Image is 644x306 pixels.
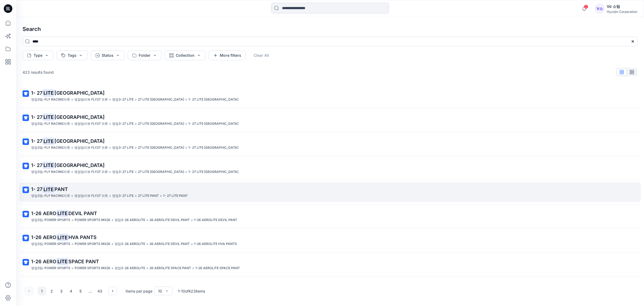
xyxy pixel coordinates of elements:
p: 26 AEROLITE DEVIL PANT [149,217,190,223]
p: > [135,97,137,102]
span: 2 [584,5,588,9]
mark: LITE [42,161,54,169]
p: 영업3팀-FLY RACING의류 [31,97,70,102]
button: Type [23,51,53,60]
p: 영업3팀-FLY RACING의류 [31,193,70,199]
p: 1- 27 LITE PANT [163,193,188,199]
p: Items per page [126,288,152,294]
p: 영업팀리뷰 FLY27 의류 [74,169,108,175]
p: 영업3-27 LITE [112,193,134,199]
p: > [185,97,187,102]
p: 영업3-27 LITE [112,169,134,175]
p: 영업3-26 AEROLITE [115,217,145,223]
p: 26 AEROLITE SPACE PANT [149,265,191,271]
p: > [109,169,111,175]
p: 영업3팀-POWER SPORTS [31,241,70,247]
a: 1- 27LITE[GEOGRAPHIC_DATA]영업3팀-FLY RACING의류>영업팀리뷰 FLY27 의류>영업3-27 LITE>27 LITE [GEOGRAPHIC_DATA]>... [19,134,641,154]
p: POWER SPORTS MX26 [75,265,110,271]
p: > [109,193,111,199]
button: Folder [128,51,162,60]
p: > [71,97,73,102]
span: PANT [54,186,68,192]
p: 1- 27 LITE JERSEY [188,97,238,102]
p: 영업3팀-FLY RACING의류 [31,169,70,175]
p: 1- 27 LITE JERSEY [188,145,238,151]
button: 1 [38,287,46,295]
a: 1-26 AEROLITESPACE PANT영업3팀-POWER SPORTS>POWER SPORTS MX26>영업3-26 AEROLITE>26 AEROLITE SPACE PANT... [19,255,641,274]
p: 영업팀리뷰 FLY27 의류 [74,97,108,102]
a: 1- 27LITE[GEOGRAPHIC_DATA]영업3팀-FLY RACING의류>영업팀리뷰 FLY27 의류>영업3-27 LITE>27 LITE [GEOGRAPHIC_DATA]>... [19,158,641,178]
span: 1-26 AERO [31,259,56,264]
span: 1- 27 [31,114,42,120]
h4: Search [18,22,642,37]
p: > [146,241,148,247]
div: ... [86,287,94,295]
button: More filters [209,51,246,60]
button: 43 [96,287,104,295]
p: 영업3팀-FLY RACING의류 [31,121,70,127]
span: 1- 27 [31,186,42,192]
button: Tags [57,51,87,60]
p: 1 - 10 of 423 items [178,288,205,294]
p: > [160,193,162,199]
p: 영업3-27 LITE [112,121,134,127]
div: 10 [158,288,162,294]
p: > [185,145,187,151]
p: 1-26 AEROLITE DEVIL PANT [194,217,237,223]
a: 1-26 AEROLITEDEVIL PANT영업3팀-POWER SPORTS>POWER SPORTS MX26>영업3-26 AEROLITE>26 AEROLITE DEVIL PANT... [19,207,641,226]
p: > [191,217,193,223]
span: SPACE PANT [68,259,99,264]
p: POWER SPORTS MX26 [75,217,110,223]
p: 1- 27 LITE JERSEY [188,121,238,127]
button: Status [91,51,125,60]
span: 1- 27 [31,162,42,168]
mark: LITE [56,258,68,265]
p: > [185,169,187,175]
p: 영업3팀-POWER SPORTS [31,217,70,223]
p: 1-26 AEROLITE SPACE PANT [195,265,240,271]
button: 2 [47,287,56,295]
p: > [192,265,194,271]
p: POWER SPORTS MX26 [75,241,110,247]
span: 1- 27 [31,138,42,144]
span: [GEOGRAPHIC_DATA] [54,90,105,96]
span: HVA PANTS [68,234,97,240]
span: 1-26 AERO [31,211,56,216]
p: > [71,169,73,175]
p: > [111,217,114,223]
p: > [135,193,137,199]
span: DEVIL PANT [68,211,97,216]
p: 영업3-27 LITE [112,97,134,102]
p: > [111,241,114,247]
p: > [71,217,74,223]
p: > [185,121,187,127]
p: > [135,169,137,175]
a: 1- 27LITEPANT영업3팀-FLY RACING의류>영업팀리뷰 FLY27 의류>영업3-27 LITE>27 LITE PANT>1- 27 LITE PANT [19,182,641,202]
p: > [71,241,74,247]
mark: LITE [42,113,54,121]
p: > [135,145,137,151]
p: 영업3-26 AEROLITE [115,241,145,247]
p: 27 LITE PANT [138,193,159,199]
p: 영업3팀-POWER SPORTS [31,265,70,271]
p: 27 LITE JERSEY [138,145,184,151]
p: 27 LITE JERSEY [138,121,184,127]
p: > [71,265,74,271]
button: 3 [57,287,65,295]
p: > [111,265,114,271]
mark: LITE [56,234,68,241]
p: > [71,145,73,151]
p: 영업3팀-FLY RACING의류 [31,145,70,151]
p: 423 results found [23,69,54,75]
span: 1-26 AERO [31,234,56,240]
mark: LITE [56,209,68,217]
div: Hyunjin Corporation [607,10,637,14]
button: 4 [67,287,75,295]
button: Collection [165,51,206,60]
div: Vd 소팀 [607,3,637,10]
p: 1-26 AEROLITE HVA PANTS [194,241,237,247]
p: > [191,241,193,247]
div: V소 [595,4,605,13]
p: 26 AEROLITE DEVIL PANT [149,241,190,247]
p: > [146,265,148,271]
